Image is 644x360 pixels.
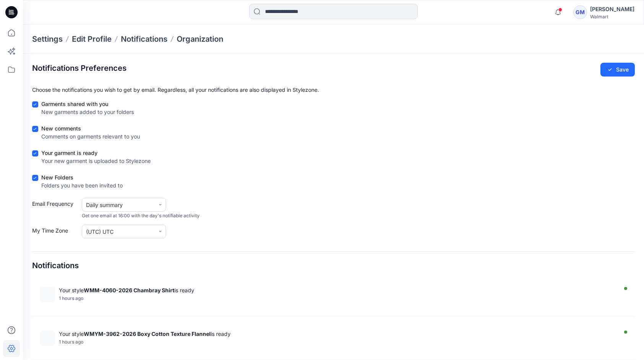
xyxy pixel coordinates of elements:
img: WMYM-3962-2026 Boxy Cotton Texture Flannel_Full Colorway [40,331,55,346]
img: WMM-4060-2026 Chambray Shirt_Full Colorway [40,287,55,302]
p: Settings [32,34,63,44]
div: Your style is ready [59,287,615,293]
h2: Notifications Preferences [32,64,127,73]
div: Garments shared with you [41,100,134,108]
div: Walmart [590,14,634,20]
div: GM [573,5,587,19]
a: Organization [177,34,223,44]
label: My Time Zone [32,226,78,238]
div: Folders you have been invited to [41,181,123,189]
span: Get one email at 16:00 with the day's notifiable activity [82,212,200,219]
div: New Folders [41,173,123,181]
div: New garments added to your folders [41,108,134,116]
a: Edit Profile [72,34,112,44]
label: Email Frequency [32,200,78,219]
a: Notifications [121,34,168,44]
div: Tuesday, October 14, 2025 11:17 [59,339,615,345]
div: Your garment is ready [41,149,151,157]
div: Your style is ready [59,331,615,337]
strong: WMYM-3962-2026 Boxy Cotton Texture Flannel [84,331,211,337]
div: Comments on garments relevant to you [41,132,140,140]
div: [PERSON_NAME] [590,5,634,14]
h4: Notifications [32,261,79,270]
div: Your new garment is uploaded to Stylezone [41,157,151,165]
div: (UTC) UTC [86,228,151,236]
div: New comments [41,124,140,132]
strong: WMM-4060-2026 Chambray Shirt [84,287,174,293]
div: Tuesday, October 14, 2025 11:19 [59,296,615,301]
div: Daily summary [86,201,151,209]
button: Save [600,63,635,77]
p: Choose the notifications you wish to get by email. Regardless, all your notifications are also di... [32,86,635,94]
